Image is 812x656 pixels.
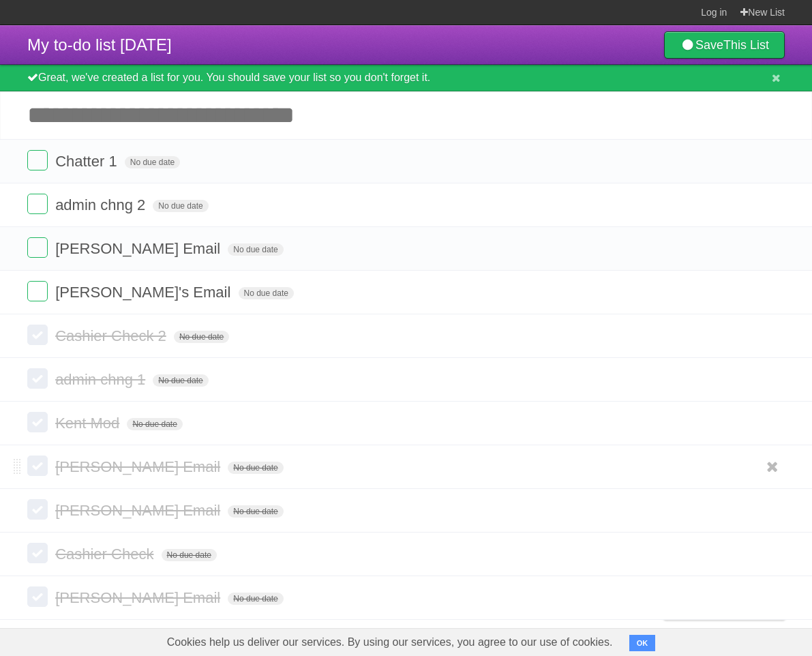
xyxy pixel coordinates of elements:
[55,458,224,475] span: [PERSON_NAME] Email
[27,194,48,214] label: Done
[55,502,224,519] span: [PERSON_NAME] Email
[153,374,208,387] span: No due date
[239,287,294,299] span: No due date
[55,196,149,213] span: admin chng 2
[723,38,769,52] b: This List
[228,462,283,474] span: No due date
[27,586,48,607] label: Done
[27,412,48,432] label: Done
[55,284,234,301] span: [PERSON_NAME]'s Email
[228,505,283,518] span: No due date
[153,629,627,656] span: Cookies help us deliver our services. By using our services, you agree to our use of cookies.
[228,593,283,605] span: No due date
[664,31,785,59] a: SaveThis List
[27,237,48,258] label: Done
[27,325,48,345] label: Done
[174,331,229,343] span: No due date
[27,543,48,563] label: Done
[55,546,157,563] span: Cashier Check
[153,200,208,212] span: No due date
[125,156,180,168] span: No due date
[27,35,172,54] span: My to-do list [DATE]
[55,240,224,257] span: [PERSON_NAME] Email
[27,150,48,170] label: Done
[127,418,182,430] span: No due date
[55,153,121,170] span: Chatter 1
[55,415,123,432] span: Kent Mod
[162,549,217,561] span: No due date
[55,327,170,344] span: Cashier Check 2
[55,371,149,388] span: admin chng 1
[27,499,48,520] label: Done
[27,456,48,476] label: Done
[27,368,48,389] label: Done
[27,281,48,301] label: Done
[55,589,224,606] span: [PERSON_NAME] Email
[629,635,656,651] button: OK
[228,243,283,256] span: No due date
